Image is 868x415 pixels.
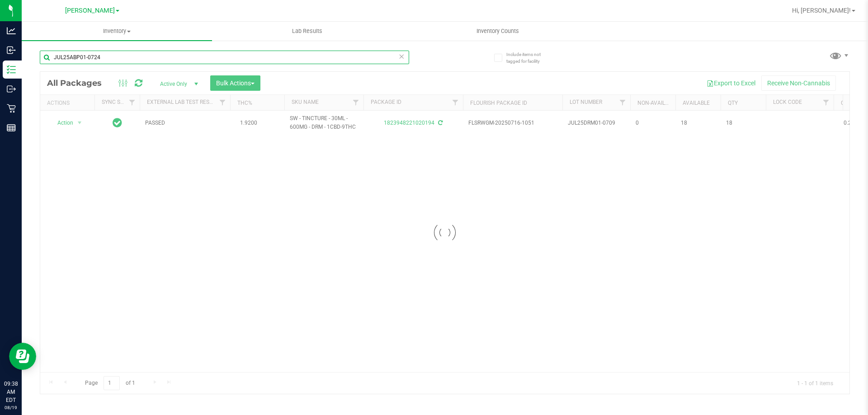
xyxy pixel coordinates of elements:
inline-svg: Inbound [7,46,16,55]
inline-svg: Outbound [7,84,16,93]
a: Lab Results [212,22,402,41]
span: Include items not tagged for facility [506,51,552,65]
inline-svg: Retail [7,104,16,113]
span: Hi, [PERSON_NAME]! [792,7,851,14]
a: Inventory [22,22,212,41]
span: Clear [398,51,405,62]
span: Lab Results [280,27,335,35]
inline-svg: Analytics [7,26,16,35]
inline-svg: Inventory [7,65,16,74]
input: Search Package ID, Item Name, SKU, Lot or Part Number... [40,51,409,64]
span: [PERSON_NAME] [65,7,115,14]
inline-svg: Reports [7,123,16,132]
a: Inventory Counts [402,22,593,41]
iframe: Resource center [9,343,36,370]
p: 09:38 AM EDT [4,380,18,404]
span: Inventory Counts [464,27,531,35]
p: 08/19 [4,404,18,411]
span: Inventory [22,27,212,35]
